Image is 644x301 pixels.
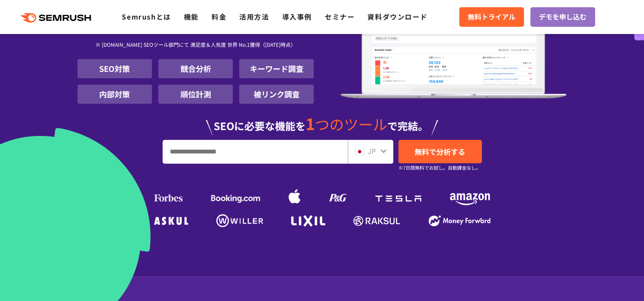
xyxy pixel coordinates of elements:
[122,11,171,22] a: Semrushとは
[239,11,269,22] a: 活用方法
[539,11,587,23] span: デモを申し込む
[368,146,376,156] span: JP
[398,164,481,172] small: ※7日間無料でお試し。自動課金なし。
[306,112,315,135] span: 1
[212,11,226,22] a: 料金
[158,85,233,104] li: 順位計測
[367,11,427,22] a: 資料ダウンロード
[282,11,312,22] a: 導入事例
[468,11,515,23] span: 無料トライアル
[158,59,233,78] li: 競合分析
[77,107,567,135] div: SEOに必要な機能を
[315,114,387,134] span: つのツール
[77,59,152,78] li: SEO対策
[77,85,152,104] li: 内部対策
[163,140,347,163] input: URL、キーワードを入力してください
[530,7,595,27] a: デモを申し込む
[184,11,199,22] a: 機能
[239,59,314,78] li: キーワード調査
[415,146,465,157] span: 無料で分析する
[77,32,314,59] div: ※ [DOMAIN_NAME] SEOツール部門にて 満足度＆人気度 世界 No.1獲得（[DATE]時点）
[398,140,482,163] a: 無料で分析する
[459,7,524,27] a: 無料トライアル
[325,11,355,22] a: セミナー
[239,85,314,104] li: 被リンク調査
[387,118,428,133] span: で完結。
